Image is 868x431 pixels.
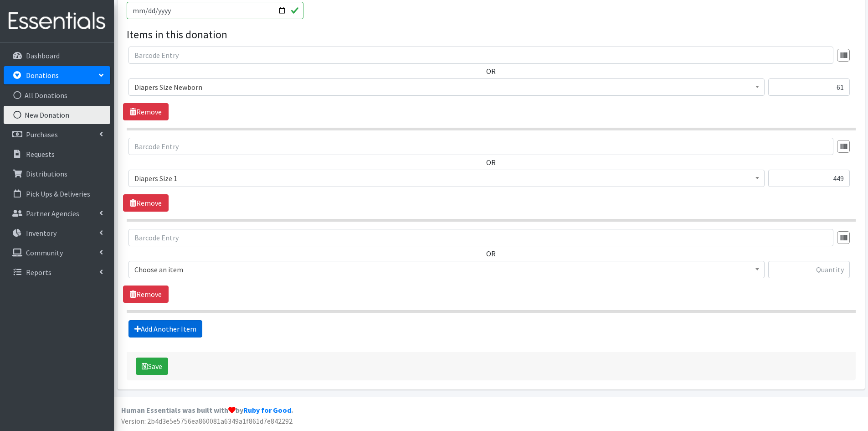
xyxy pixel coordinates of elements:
p: Distributions [26,169,67,178]
strong: Human Essentials was built with by . [121,405,293,415]
a: Ruby for Good [243,405,291,415]
a: Add Another Item [128,320,202,338]
label: OR [486,248,496,259]
button: Save [136,358,168,375]
label: OR [486,157,496,168]
a: Inventory [4,224,110,242]
p: Dashboard [26,51,60,60]
p: Partner Agencies [26,209,79,218]
a: Distributions [4,165,110,183]
span: Diapers Size Newborn [134,81,759,93]
legend: Items in this donation [127,26,856,43]
span: Choose an item [128,261,765,278]
input: Quantity [768,261,850,278]
input: Barcode Entry [128,47,833,64]
span: Diapers Size 1 [134,172,759,185]
p: Inventory [26,228,56,238]
input: Barcode Entry [128,138,833,155]
p: Reports [26,268,51,277]
a: Dashboard [4,47,110,65]
a: Reports [4,263,110,281]
a: Community [4,244,110,262]
a: Donations [4,66,110,84]
span: Choose an item [134,263,759,276]
input: Quantity [768,170,850,187]
a: Partner Agencies [4,204,110,223]
a: Purchases [4,125,110,144]
p: Purchases [26,130,58,139]
img: HumanEssentials [4,6,110,36]
p: Donations [26,71,59,80]
p: Pick Ups & Deliveries [26,189,90,198]
a: Remove [123,194,169,212]
input: Barcode Entry [128,229,833,246]
a: All Donations [4,86,110,104]
p: Community [26,248,63,257]
span: Version: 2b4d3e5e5756ea860081a6349a1f861d7e842292 [121,416,293,426]
p: Requests [26,150,55,159]
a: New Donation [4,106,110,124]
a: Requests [4,145,110,163]
input: Quantity [768,78,850,96]
span: Diapers Size 1 [128,170,765,187]
a: Remove [123,286,169,303]
a: Remove [123,103,169,120]
span: Diapers Size Newborn [128,78,765,96]
a: Pick Ups & Deliveries [4,185,110,203]
label: OR [486,66,496,77]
